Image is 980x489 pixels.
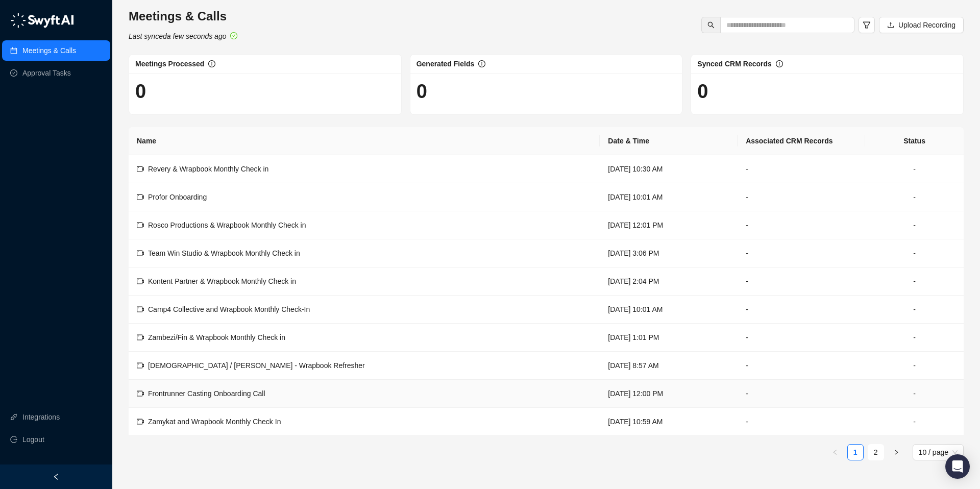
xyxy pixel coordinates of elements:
span: check-circle [230,32,237,39]
td: - [738,211,865,239]
span: video-camera [137,250,144,257]
td: [DATE] 12:01 PM [600,211,738,239]
span: Team Win Studio & Wrapbook Monthly Check in [148,249,300,257]
button: Upload Recording [879,17,964,33]
span: left [832,449,838,455]
div: Page Size [913,444,964,460]
span: Logout [22,429,44,450]
td: - [738,380,865,408]
span: Revery & Wrapbook Monthly Check in [148,165,268,173]
span: left [53,473,60,480]
span: Zamykat and Wrapbook Monthly Check In [148,418,281,426]
span: Frontrunner Casting Onboarding Call [148,389,265,398]
td: - [738,155,865,183]
span: Upload Recording [898,19,955,31]
img: logo-05li4sbe.png [10,13,74,28]
td: - [865,296,964,324]
button: right [888,444,904,460]
th: Date & Time [600,127,738,155]
th: Associated CRM Records [738,127,865,155]
td: - [865,183,964,211]
td: - [738,239,865,267]
span: video-camera [137,362,144,369]
span: Kontent Partner & Wrapbook Monthly Check in [148,277,296,285]
td: - [865,352,964,380]
span: Rosco Productions & Wrapbook Monthly Check in [148,221,306,229]
span: 10 / page [919,445,958,460]
span: logout [10,436,17,443]
li: Next Page [888,444,904,460]
span: Generated Fields [416,60,475,68]
a: 1 [848,445,863,460]
td: - [865,239,964,267]
span: video-camera [137,165,144,173]
a: Integrations [22,407,60,427]
span: Meetings Processed [135,60,204,68]
th: Name [129,127,600,155]
h1: 0 [697,80,957,103]
span: video-camera [137,418,144,425]
h1: 0 [416,80,676,103]
td: - [738,183,865,211]
td: - [738,324,865,352]
i: Last synced a few seconds ago [129,32,226,40]
span: video-camera [137,306,144,313]
span: Camp4 Collective and Wrapbook Monthly Check-In [148,305,310,313]
li: 1 [847,444,864,460]
span: [DEMOGRAPHIC_DATA] / [PERSON_NAME] - Wrapbook Refresher [148,361,365,370]
td: [DATE] 3:06 PM [600,239,738,267]
td: [DATE] 10:59 AM [600,408,738,436]
a: 2 [868,445,884,460]
span: Profor Onboarding [148,193,207,201]
td: - [865,324,964,352]
td: - [865,155,964,183]
span: search [707,21,715,29]
span: video-camera [137,222,144,229]
li: Previous Page [827,444,843,460]
span: upload [887,21,894,29]
td: - [865,211,964,239]
td: [DATE] 10:01 AM [600,183,738,211]
td: - [865,380,964,408]
td: - [738,352,865,380]
span: filter [863,21,871,29]
h1: 0 [135,80,395,103]
span: info-circle [776,60,783,67]
td: [DATE] 1:01 PM [600,324,738,352]
a: Approval Tasks [22,63,71,83]
span: video-camera [137,278,144,285]
td: [DATE] 12:00 PM [600,380,738,408]
span: info-circle [478,60,485,67]
td: - [738,267,865,296]
span: info-circle [208,60,215,67]
h3: Meetings & Calls [129,8,237,25]
button: left [827,444,843,460]
a: Meetings & Calls [22,40,76,61]
td: [DATE] 10:01 AM [600,296,738,324]
td: [DATE] 2:04 PM [600,267,738,296]
span: right [893,449,899,455]
span: video-camera [137,334,144,341]
td: - [738,296,865,324]
li: 2 [868,444,884,460]
td: [DATE] 8:57 AM [600,352,738,380]
div: Open Intercom Messenger [945,454,970,479]
td: [DATE] 10:30 AM [600,155,738,183]
span: Synced CRM Records [697,60,771,68]
span: video-camera [137,193,144,201]
td: - [865,408,964,436]
span: video-camera [137,390,144,397]
td: - [738,408,865,436]
td: - [865,267,964,296]
span: Zambezi/Fin & Wrapbook Monthly Check in [148,333,285,341]
th: Status [865,127,964,155]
